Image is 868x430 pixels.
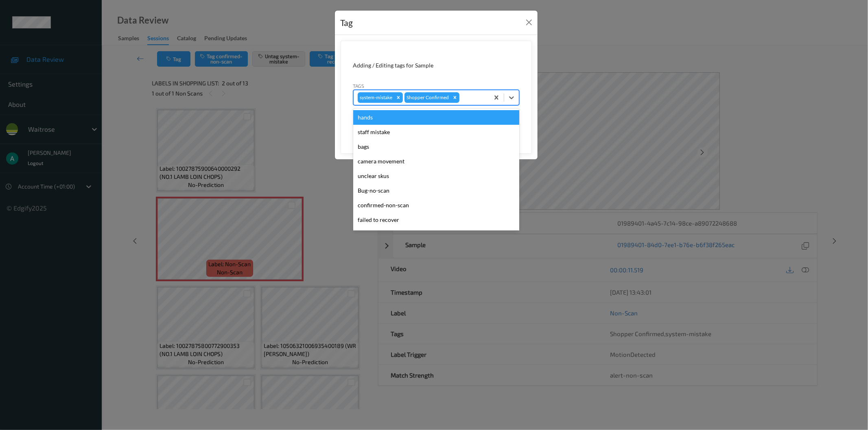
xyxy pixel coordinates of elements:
div: Shopper Confirmed [404,92,450,103]
div: Adding / Editing tags for Sample [353,61,519,69]
div: unclear skus [353,169,519,183]
div: failed to recover [353,213,519,227]
div: Bug-no-scan [353,183,519,198]
button: Close [523,17,535,28]
div: system-mistake [358,92,394,103]
div: staff mistake [353,125,519,139]
div: hands [353,110,519,125]
div: confirmed-non-scan [353,198,519,213]
div: camera movement [353,154,519,169]
div: Remove system-mistake [394,92,403,103]
div: bags [353,139,519,154]
div: product recovered [353,227,519,242]
label: Tags [353,82,365,89]
div: Remove Shopper Confirmed [450,92,459,103]
div: Tag [341,16,353,29]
